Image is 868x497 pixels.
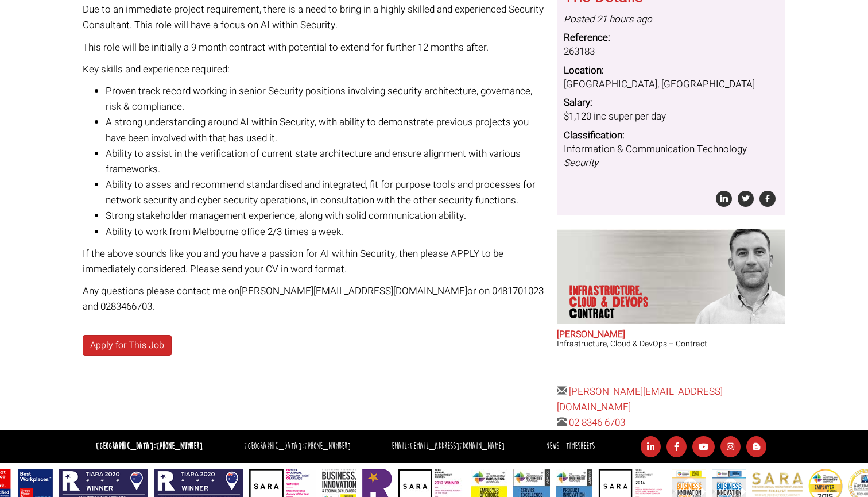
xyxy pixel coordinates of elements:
[83,335,172,356] a: Apply for This Job
[83,61,549,77] p: Key skills and experience required:
[675,229,785,324] img: Adam Eshet does Infrastructure, Cloud & DevOps Contract
[569,285,658,319] p: Infrastructure, Cloud & DevOps
[564,78,778,91] dd: [GEOGRAPHIC_DATA], [GEOGRAPHIC_DATA]
[546,441,559,452] a: News
[389,438,507,455] li: Email:
[106,224,549,240] li: Ability to work from Melbourne office 2/3 times a week.
[564,142,778,171] dd: Information & Communication Technology
[557,330,785,340] h2: [PERSON_NAME]
[83,283,549,314] p: Any questions please contact me on [PERSON_NAME][EMAIL_ADDRESS][DOMAIN_NAME] or on 0481701023 and...
[410,441,505,452] a: [EMAIL_ADDRESS][DOMAIN_NAME]
[106,146,549,177] li: Ability to assist in the verification of current state architecture and ensure alignment with var...
[564,31,778,45] dt: Reference:
[83,246,549,277] p: If the above sounds like you and you have a passion for AI within Security, then please APPLY to ...
[557,384,723,414] a: [PERSON_NAME][EMAIL_ADDRESS][DOMAIN_NAME]
[569,415,625,430] a: 02 8346 6703
[156,441,203,452] a: [PHONE_NUMBER]
[241,438,354,455] li: [GEOGRAPHIC_DATA]:
[106,114,549,145] li: A strong understanding around AI within Security, with ability to demonstrate previous projects y...
[304,441,351,452] a: [PHONE_NUMBER]
[564,64,778,78] dt: Location:
[564,45,778,59] dd: 263183
[106,208,549,224] li: Strong stakeholder management experience, along with solid communication ability.
[96,441,203,452] strong: [GEOGRAPHIC_DATA]:
[564,96,778,110] dt: Salary:
[564,110,778,124] dd: $1,120 inc super per day
[564,12,652,26] i: Posted 21 hours ago
[106,177,549,208] li: Ability to asses and recommend standardised and integrated, fit for purpose tools and processes f...
[564,129,778,142] dt: Classification:
[106,83,549,114] li: Proven track record working in senior Security positions involving security architecture, governa...
[83,40,549,55] p: This role will be initially a 9 month contract with potential to extend for further 12 months after.
[83,2,549,33] p: Due to an immediate project requirement, there is a need to bring in a highly skilled and experie...
[564,156,598,170] i: Security
[569,308,658,319] span: Contract
[557,340,785,348] h3: Infrastructure, Cloud & DevOps – Contract
[566,441,595,452] a: Timesheets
